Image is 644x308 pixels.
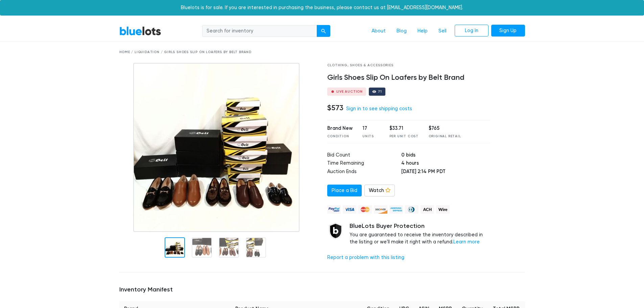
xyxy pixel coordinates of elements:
img: 316de9c1-30fe-44d8-b5e8-6aa96623711c-1755197284.jpg [133,63,300,232]
div: Home / Liquidation / Girls Shoes Slip On Loafers by Belt Brand [119,50,525,55]
td: Auction Ends [327,168,401,176]
a: Blog [391,25,412,38]
div: Clothing, Shoes & Accessories [327,63,491,68]
a: Sell [433,25,452,38]
td: 4 hours [401,160,490,168]
div: Condition [327,134,353,139]
div: Live Auction [336,90,363,93]
img: american_express-ae2a9f97a040b4b41f6397f7637041a5861d5f99d0716c09922aba4e24c8547d.png [389,205,403,214]
a: Report a problem with this listing [327,255,404,260]
img: diners_club-c48f30131b33b1bb0e5d0e2dbd43a8bea4cb12cb2961413e2f4250e06c020426.png [405,205,419,214]
a: BlueLots [119,26,161,36]
div: $765 [429,125,461,132]
h4: Girls Shoes Slip On Loafers by Belt Brand [327,73,491,82]
a: Watch [364,185,395,197]
img: paypal_credit-80455e56f6e1299e8d57f40c0dcee7b8cd4ae79b9eccbfc37e2480457ba36de9.png [327,205,341,214]
img: wire-908396882fe19aaaffefbd8e17b12f2f29708bd78693273c0e28e3a24408487f.png [436,205,450,214]
img: mastercard-42073d1d8d11d6635de4c079ffdb20a4f30a903dc55d1612383a1b395dd17f39.png [358,205,372,214]
a: Sign Up [491,25,525,37]
h5: BlueLots Buyer Protection [350,222,491,230]
div: Original Retail [429,134,461,139]
td: Bid Count [327,151,401,160]
a: Log In [455,25,488,37]
input: Search for inventory [202,25,317,37]
img: discover-82be18ecfda2d062aad2762c1ca80e2d36a4073d45c9e0ffae68cd515fbd3d32.png [374,205,387,214]
div: Per Unit Cost [389,134,419,139]
img: visa-79caf175f036a155110d1892330093d4c38f53c55c9ec9e2c3a54a56571784bb.png [343,205,356,214]
td: [DATE] 2:14 PM PDT [401,168,490,176]
div: Brand New [327,125,353,132]
a: Place a Bid [327,185,362,197]
div: You are guaranteed to receive the inventory described in the listing or we'll make it right with ... [350,222,491,246]
a: About [366,25,391,38]
a: Learn more [453,239,480,245]
h5: Inventory Manifest [119,286,525,293]
td: 0 bids [401,151,490,160]
div: Units [362,134,379,139]
img: ach-b7992fed28a4f97f893c574229be66187b9afb3f1a8d16a4691d3d3140a8ab00.png [421,205,434,214]
h4: $573 [327,103,343,112]
div: $33.71 [389,125,419,132]
td: Time Remaining [327,160,401,168]
div: 71 [378,90,382,93]
img: buyer_protection_shield-3b65640a83011c7d3ede35a8e5a80bfdfaa6a97447f0071c1475b91a4b0b3d01.png [327,222,344,239]
div: 17 [362,125,379,132]
a: Sign in to see shipping costs [346,106,412,112]
a: Help [412,25,433,38]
